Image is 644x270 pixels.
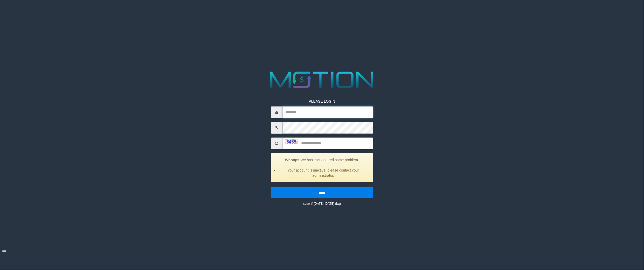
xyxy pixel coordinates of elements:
p: PLEASE LOGIN [271,99,373,104]
img: MOTION_logo.png [266,69,378,91]
strong: Whoops! [285,158,301,162]
button: Open LiveChat chat widget [2,2,6,4]
li: Your account is inactive, please contact your administrator. [278,168,369,178]
small: code © [DATE]-[DATE] dwg [303,202,341,205]
div: We has encountered some problem. [271,153,373,182]
img: captcha [285,139,298,144]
